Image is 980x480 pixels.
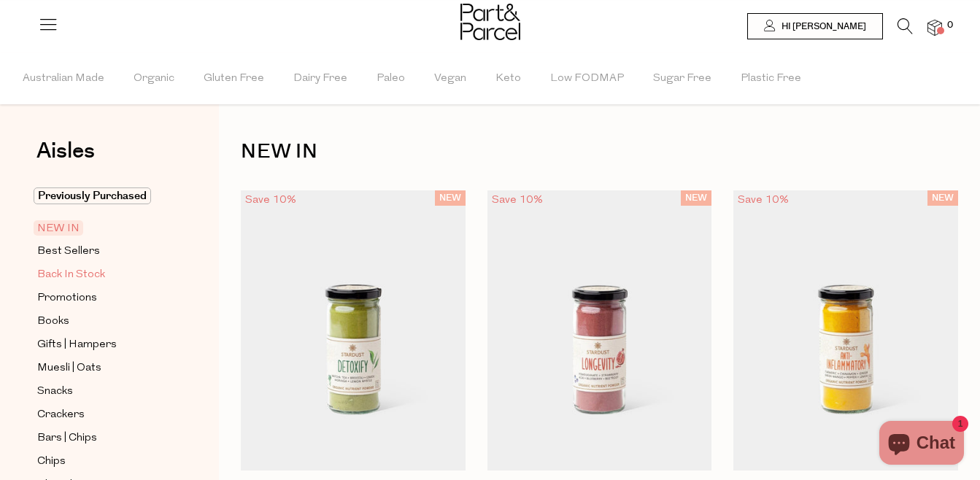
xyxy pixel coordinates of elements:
[37,242,170,260] a: Best Sellers
[34,220,83,236] span: NEW IN
[37,382,170,400] a: Snacks
[653,53,711,104] span: Sugar Free
[37,187,170,205] a: Previously Purchased
[37,360,101,377] span: Muesli | Oats
[37,290,97,307] span: Promotions
[550,53,624,104] span: Low FODMAP
[241,135,958,169] h1: NEW IN
[241,190,466,471] img: Stardust Green
[434,53,466,104] span: Vegan
[460,4,520,40] img: Part&Parcel
[681,190,711,206] span: NEW
[37,336,170,354] a: Gifts | Hampers
[37,406,170,424] a: Crackers
[37,406,85,424] span: Crackers
[927,20,942,35] a: 0
[134,53,174,104] span: Organic
[944,19,957,32] span: 0
[36,135,95,167] span: Aisles
[293,53,347,104] span: Dairy Free
[733,190,958,471] img: Stardust Yellow
[495,53,521,104] span: Keto
[23,53,104,104] span: Australian Made
[487,190,712,471] img: Stardust Red
[36,140,95,177] a: Aisles
[487,190,547,210] div: Save 10%
[778,20,866,33] span: Hi [PERSON_NAME]
[37,220,170,237] a: NEW IN
[37,243,100,260] span: Best Sellers
[37,313,69,330] span: Books
[37,383,73,400] span: Snacks
[377,53,405,104] span: Paleo
[927,190,958,206] span: NEW
[37,266,105,284] span: Back In Stock
[37,429,170,447] a: Bars | Chips
[37,452,170,471] a: Chips
[875,421,968,468] inbox-online-store-chat: Shopify online store chat
[241,190,301,210] div: Save 10%
[747,13,883,39] a: Hi [PERSON_NAME]
[34,187,151,204] span: Previously Purchased
[37,336,117,354] span: Gifts | Hampers
[37,359,170,377] a: Muesli | Oats
[435,190,466,206] span: NEW
[37,289,170,307] a: Promotions
[204,53,264,104] span: Gluten Free
[37,312,170,330] a: Books
[37,266,170,284] a: Back In Stock
[733,190,793,210] div: Save 10%
[741,53,801,104] span: Plastic Free
[37,453,66,471] span: Chips
[37,430,97,447] span: Bars | Chips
